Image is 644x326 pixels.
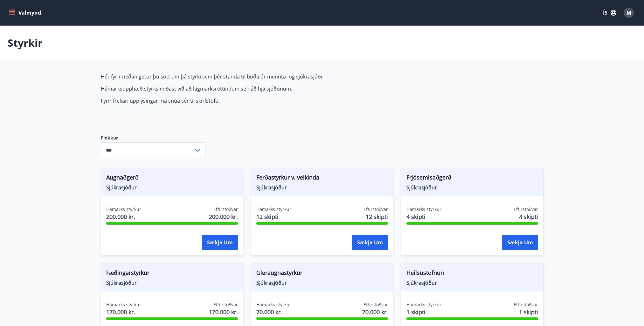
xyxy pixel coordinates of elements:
span: Sjúkrasjóður [256,184,388,191]
span: Sjúkrasjóður [406,184,538,191]
span: Eftirstöðvar [364,302,388,308]
button: Sækja um [352,235,388,250]
span: 170.000 kr. [209,308,238,316]
span: Sjúkrasjóður [406,279,538,286]
span: Heilsustofnun [406,268,538,279]
p: Hér fyrir neðan getur þú sótt um þá styrki sem þér standa til boða úr mennta- og sjúkrasjóði. [101,73,401,80]
span: Eftirstöðvar [514,206,538,213]
span: Eftirstöðvar [364,206,388,213]
span: 70.000 kr. [362,308,388,316]
span: 200.000 kr. [106,213,141,221]
span: 170.000 kr. [106,308,141,316]
span: Eftirstöðvar [514,302,538,308]
span: 1 skipti [519,308,538,316]
span: Hámarks styrkur [406,302,441,308]
span: Fæðingarstyrkur [106,268,238,279]
span: 1 skipti [406,308,441,316]
span: Gleraugnastyrkur [256,268,388,279]
p: Fyrir frekari upplýsingar má snúa sér til skrifstofu. [101,97,401,104]
span: M [627,9,631,16]
button: Sækja um [502,235,538,250]
span: Augnaðgerð [106,173,238,184]
button: ÍS [599,7,620,18]
p: Styrkir [8,36,43,50]
span: 4 skipti [519,213,538,221]
span: 4 skipti [406,213,441,221]
p: Hámarksupphæð styrks miðast við að lágmarksréttindum sé náð hjá sjóðunum. [101,85,401,92]
button: Sækja um [202,235,238,250]
span: Sjúkrasjóður [256,279,388,286]
span: Eftirstöðvar [213,206,238,213]
span: Hámarks styrkur [256,302,291,308]
span: 12 skipti [366,213,388,221]
span: Hámarks styrkur [106,206,141,213]
span: 12 skipti [256,213,291,221]
span: Frjósemisaðgerð [406,173,538,184]
label: Flokkur [101,135,206,141]
button: M [621,5,636,20]
span: Hámarks styrkur [106,302,141,308]
span: 70.000 kr. [256,308,291,316]
span: Hámarks styrkur [256,206,291,213]
span: Sjúkrasjóður [106,184,238,191]
span: 200.000 kr. [209,213,238,221]
span: Eftirstöðvar [213,302,238,308]
span: Hámarks styrkur [406,206,441,213]
span: Ferðastyrkur v. veikinda [256,173,388,184]
span: Sjúkrasjóður [106,279,238,286]
button: menu [8,7,44,18]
